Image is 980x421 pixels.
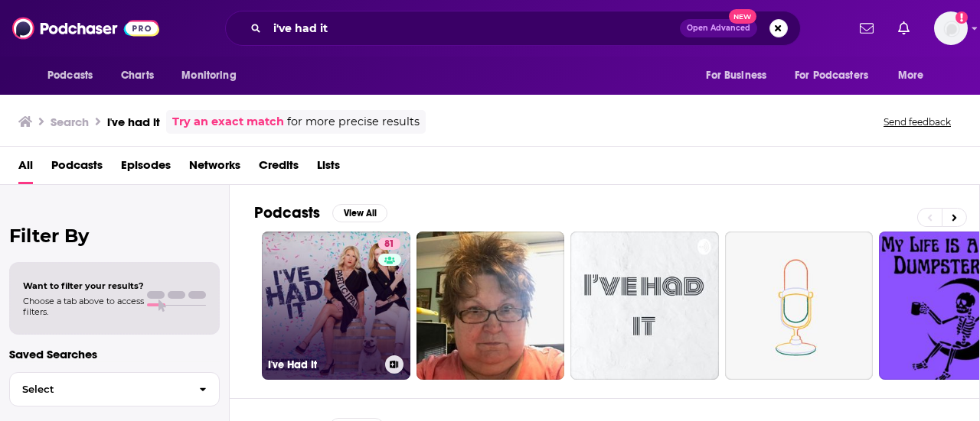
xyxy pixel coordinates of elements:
[23,280,144,291] span: Want to filter your results?
[879,115,955,128] button: Send feedback
[254,203,320,222] h2: Podcasts
[332,204,387,222] button: View All
[111,61,163,90] a: Charts
[262,232,410,380] a: 81I've Had It
[181,65,236,86] span: Monitoring
[18,153,33,184] a: All
[268,358,379,371] h3: I've Had It
[9,225,220,247] h2: Filter By
[934,11,968,45] span: Logged in as hconnor
[378,238,400,250] a: 81
[51,153,103,184] a: Podcasts
[267,16,680,40] input: Search podcasts, credits, & more...
[934,11,968,45] button: Show profile menu
[317,153,340,184] a: Lists
[121,65,154,86] span: Charts
[706,65,766,86] span: For Business
[107,115,160,129] h3: i've had it
[9,372,220,406] button: Select
[934,11,968,45] img: User Profile
[695,61,786,90] button: open menu
[37,61,113,90] button: open menu
[898,65,924,86] span: More
[51,115,89,129] h3: Search
[384,237,394,252] span: 81
[729,9,756,24] span: New
[259,153,299,184] a: Credits
[172,113,284,131] a: Try an exact match
[680,19,757,37] button: Open AdvancedNew
[854,15,880,41] a: Show notifications dropdown
[887,61,943,90] button: open menu
[687,24,750,32] span: Open Advanced
[10,384,187,394] span: Select
[955,11,968,24] svg: Add a profile image
[171,61,256,90] button: open menu
[785,61,890,90] button: open menu
[225,11,801,46] div: Search podcasts, credits, & more...
[892,15,916,41] a: Show notifications dropdown
[795,65,868,86] span: For Podcasters
[287,113,420,131] span: for more precise results
[9,347,220,361] p: Saved Searches
[47,65,93,86] span: Podcasts
[23,296,144,317] span: Choose a tab above to access filters.
[121,153,171,184] a: Episodes
[189,153,240,184] a: Networks
[254,203,387,222] a: PodcastsView All
[12,14,159,43] img: Podchaser - Follow, Share and Rate Podcasts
